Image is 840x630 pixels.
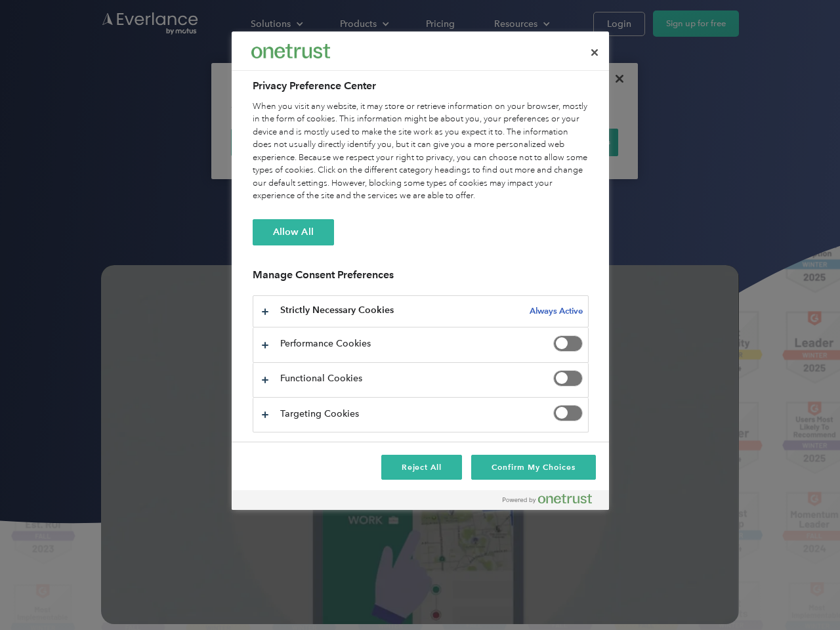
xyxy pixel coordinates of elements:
[251,38,330,64] div: Everlance
[251,44,330,58] img: Everlance
[253,219,334,245] button: Allow All
[253,268,589,289] h3: Manage Consent Preferences
[471,455,595,480] button: Confirm My Choices
[96,78,163,106] input: Submit
[503,493,602,510] a: Powered by OneTrust Opens in a new Tab
[232,31,609,510] div: Preference center
[381,455,463,480] button: Reject All
[232,31,609,510] div: Privacy Preference Center
[580,38,609,67] button: Close
[253,78,589,94] h2: Privacy Preference Center
[503,493,592,504] img: Powered by OneTrust Opens in a new Tab
[253,100,589,203] div: When you visit any website, it may store or retrieve information on your browser, mostly in the f...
